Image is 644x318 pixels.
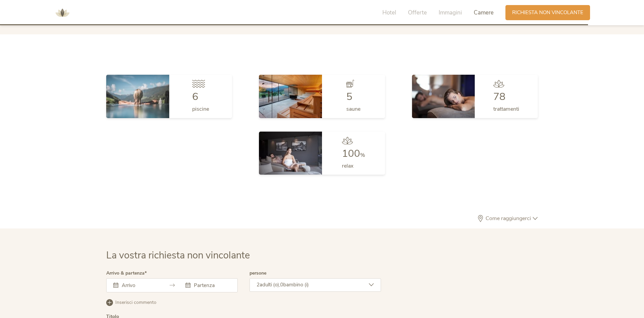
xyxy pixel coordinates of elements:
input: Partenza [192,282,231,289]
span: Come raggiungerci [484,216,533,221]
span: trattamenti [493,105,519,113]
a: AMONTI & LUNARIS Wellnessresort [52,10,72,15]
span: bambino (i) [283,281,309,288]
input: Arrivo [120,282,158,289]
span: 2 [257,281,260,288]
span: piscine [192,105,209,113]
span: % [360,151,365,159]
span: 0 [280,281,283,288]
span: saune [346,105,360,113]
span: Offerte [408,9,427,16]
span: relax [342,162,353,170]
img: AMONTI & LUNARIS Wellnessresort [52,3,72,23]
span: Camere [474,9,494,16]
span: Inserisci commento [115,299,156,306]
span: adulti (o), [260,281,280,288]
span: 6 [192,90,198,104]
label: persone [250,271,266,276]
span: La vostra richiesta non vincolante [106,249,250,262]
span: Hotel [382,9,396,16]
span: Richiesta non vincolante [512,9,583,16]
span: Immagini [439,9,462,16]
label: Arrivo & partenza [106,271,147,276]
span: 100 [342,147,360,161]
span: 78 [493,90,505,104]
span: 5 [346,90,352,104]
